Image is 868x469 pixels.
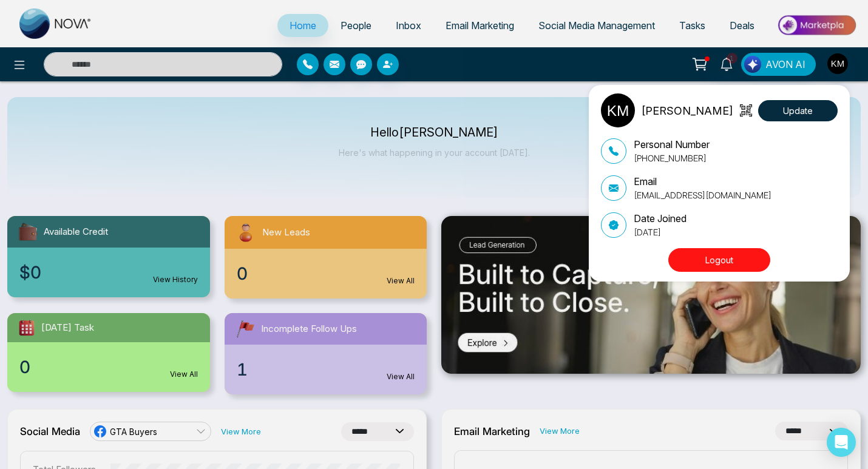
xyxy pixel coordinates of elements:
[827,428,856,457] div: Open Intercom Messenger
[634,189,771,201] p: [EMAIL_ADDRESS][DOMAIN_NAME]
[758,100,838,121] button: Update
[641,103,733,119] p: [PERSON_NAME]
[634,137,710,152] p: Personal Number
[634,152,710,164] p: [PHONE_NUMBER]
[634,211,687,226] p: Date Joined
[634,174,771,189] p: Email
[634,226,687,238] p: [DATE]
[668,248,770,272] button: Logout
